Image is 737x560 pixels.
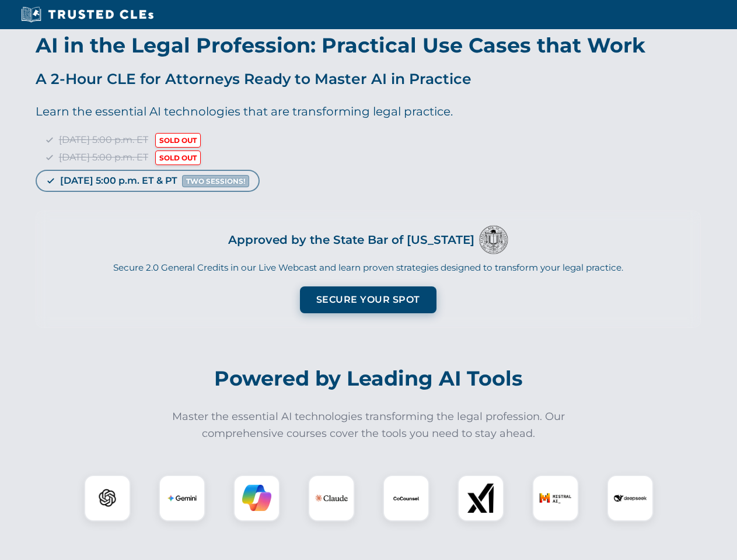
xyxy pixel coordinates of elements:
span: SOLD OUT [155,150,201,165]
img: Gemini Logo [167,484,197,513]
span: [DATE] 5:00 p.m. ET [59,134,148,145]
img: Claude Logo [315,482,348,514]
div: Mistral AI [532,475,579,521]
img: Trusted CLEs [18,6,157,23]
h3: Approved by the State Bar of [US_STATE] [228,229,474,250]
span: SOLD OUT [155,133,201,148]
img: ChatGPT Logo [90,481,124,515]
div: CoCounsel [383,475,429,521]
img: Logo [479,225,508,254]
h2: Powered by Leading AI Tools [46,358,692,399]
img: CoCounsel Logo [392,484,421,513]
div: ChatGPT [84,475,131,521]
img: Mistral AI Logo [539,482,572,514]
div: DeepSeek [607,475,654,521]
span: [DATE] 5:00 p.m. ET [59,152,148,163]
div: Claude [308,475,355,521]
button: Secure Your Spot [300,286,436,313]
h1: AI in the Legal Profession: Practical Use Cases that Work [36,35,701,55]
p: Secure 2.0 General Credits in our Live Webcast and learn proven strategies designed to transform ... [50,261,686,275]
img: xAI Logo [466,484,495,513]
img: DeepSeek Logo [614,482,647,514]
div: Gemini [159,475,205,521]
img: Copilot Logo [242,484,271,513]
p: Master the essential AI technologies transforming the legal profession. Our comprehensive courses... [165,408,573,442]
div: Copilot [233,475,280,521]
p: A 2-Hour CLE for Attorneys Ready to Master AI in Practice [36,67,701,90]
p: Learn the essential AI technologies that are transforming legal practice. [36,102,701,121]
div: xAI [457,475,504,521]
